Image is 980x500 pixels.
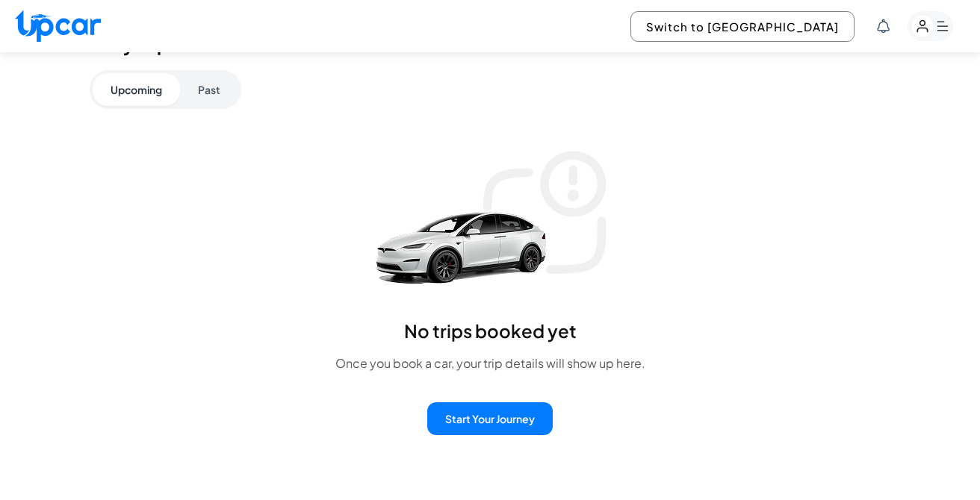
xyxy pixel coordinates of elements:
[15,10,101,42] img: Upcar Logo
[335,354,645,372] p: Once you book a car, your trip details will show up here.
[180,73,238,106] button: Past
[93,73,180,106] button: Upcoming
[335,319,645,343] h1: No trips booked yet
[367,144,613,301] img: booking
[427,402,553,435] button: Start Your Journey
[108,34,872,55] h1: My Trips
[630,11,855,42] button: Switch to [GEOGRAPHIC_DATA]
